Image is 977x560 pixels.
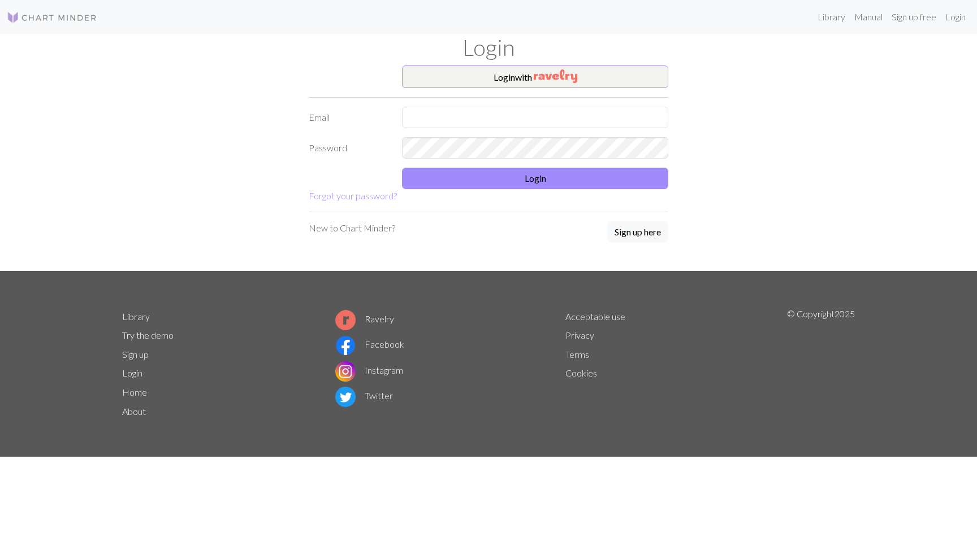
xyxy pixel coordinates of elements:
[887,6,941,28] a: Sign up free
[122,349,149,360] a: Sign up
[402,168,668,189] button: Login
[122,368,142,378] a: Login
[122,387,147,397] a: Home
[850,6,887,28] a: Manual
[565,330,594,340] a: Privacy
[335,387,356,407] img: Twitter logo
[309,221,395,235] p: New to Chart Minder?
[335,390,393,401] a: Twitter
[335,361,356,382] img: Instagram logo
[335,339,404,349] a: Facebook
[534,69,577,83] img: Ravelry
[787,307,855,421] p: © Copyright 2025
[335,365,403,375] a: Instagram
[565,349,589,360] a: Terms
[565,311,625,322] a: Acceptable use
[115,34,862,61] h1: Login
[402,65,668,88] button: Loginwith
[7,11,97,24] img: Logo
[122,311,150,322] a: Library
[335,335,356,356] img: Facebook logo
[309,190,397,201] a: Forgot your password?
[607,221,668,243] button: Sign up here
[565,368,597,378] a: Cookies
[122,406,146,417] a: About
[335,310,356,330] img: Ravelry logo
[941,6,970,28] a: Login
[302,107,395,128] label: Email
[122,330,174,340] a: Try the demo
[813,6,850,28] a: Library
[302,137,395,159] label: Password
[335,313,394,324] a: Ravelry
